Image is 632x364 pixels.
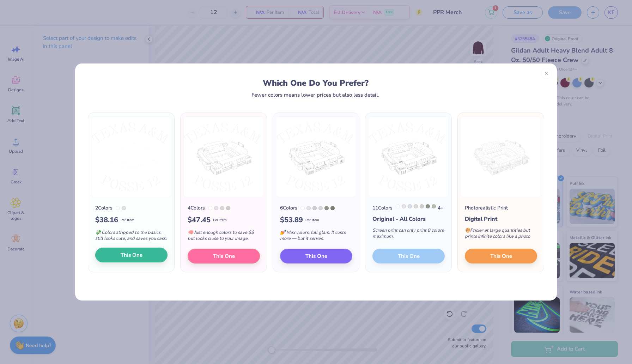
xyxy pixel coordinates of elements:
div: 663 C [402,204,406,208]
div: 663 C [122,206,126,210]
div: 663 C [306,206,311,210]
button: This One [280,249,352,263]
div: 4 + [396,204,443,212]
span: Per Item [305,218,319,223]
div: 415 C [324,206,329,210]
div: Just enough colors to save $$ but looks close to your image. [188,225,260,249]
button: This One [188,249,260,263]
div: Photorealistic Print [465,204,508,212]
button: This One [465,249,537,263]
div: Cool Gray 1 C [414,204,418,208]
div: 415 C [426,204,430,208]
div: 663 C [214,206,218,210]
div: White [116,206,120,210]
div: White [208,206,212,210]
span: This One [490,252,512,260]
div: 2 Colors [95,204,113,212]
div: Cool Gray 1 C [220,206,224,210]
img: 6 color option [276,116,356,197]
div: Cool Gray 2 C [312,206,317,210]
div: Cool Gray 2 C [226,206,230,210]
span: $ 38.16 [95,215,118,225]
div: 6 Colors [280,204,297,212]
div: 11 Colors [372,204,393,212]
img: Photorealistic preview [461,116,541,197]
span: Per Item [121,218,134,223]
span: This One [121,251,142,259]
div: Which One Do You Prefer? [95,78,537,88]
div: Fewer colors means lower prices but also less detail. [251,92,379,98]
span: Per Item [213,218,227,223]
div: Screen print can only print 8 colors maximum. [372,223,445,247]
div: Colors stripped to the basics, still looks cute, and saves you cash. [95,225,168,249]
div: 4 Colors [188,204,205,212]
span: $ 47.45 [188,215,211,225]
img: 4 color option [183,116,264,197]
div: 7443 C [408,204,412,208]
span: This One [305,252,327,260]
div: Original - All Colors [372,215,445,223]
div: Max colors, full glam. It costs more — but it serves. [280,225,352,249]
div: 413 C [432,204,436,208]
span: $ 53.89 [280,215,303,225]
div: White [396,204,400,208]
div: White [300,206,305,210]
span: 🎨 [465,227,470,233]
div: Cool Gray 2 C [420,204,424,208]
div: Pricier at large quantities but prints infinite colors like a photo [465,223,537,247]
button: This One [95,248,168,262]
span: 🧠 [188,229,193,236]
div: Cool Gray 1 C [318,206,323,210]
img: 2 color option [91,116,171,197]
img: 11 color option [368,116,449,197]
span: 💅 [280,229,286,236]
div: Digital Print [465,215,537,223]
span: This One [213,252,235,260]
div: 416 C [330,206,335,210]
span: 💸 [95,229,101,236]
